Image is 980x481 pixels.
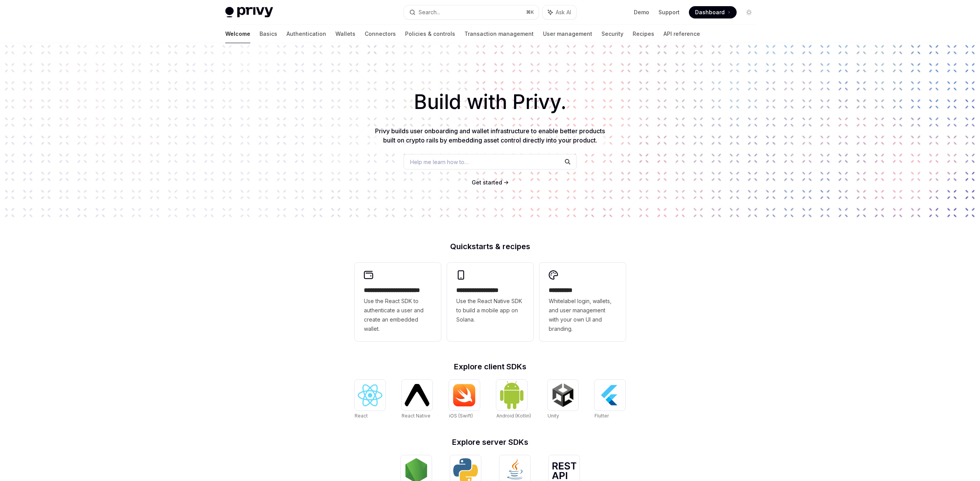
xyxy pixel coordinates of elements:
a: Android (Kotlin)Android (Kotlin) [496,380,531,420]
a: **** *****Whitelabel login, wallets, and user management with your own UI and branding. [539,263,626,341]
a: Security [601,25,623,43]
a: Get started [472,179,502,186]
a: ReactReact [355,380,385,420]
span: ⌘ K [526,9,534,15]
a: React NativeReact Native [402,380,432,420]
a: User management [543,25,592,43]
span: React Native [402,413,431,419]
div: Search... [419,8,440,17]
a: iOS (Swift)iOS (Swift) [449,380,480,420]
a: Connectors [365,25,396,43]
a: Policies & controls [405,25,455,43]
span: React [355,413,368,419]
span: Help me learn how to… [410,158,469,166]
button: Toggle dark mode [743,6,755,18]
img: React [358,384,382,406]
span: Whitelabel login, wallets, and user management with your own UI and branding. [549,297,616,334]
h2: Explore server SDKs [355,438,626,446]
img: light logo [225,7,273,18]
span: Dashboard [695,8,725,16]
a: Transaction management [464,25,534,43]
h1: Build with Privy. [12,87,968,117]
a: Authentication [286,25,326,43]
a: Welcome [225,25,250,43]
span: Use the React Native SDK to build a mobile app on Solana. [456,297,524,324]
span: Ask AI [556,8,571,16]
img: Android (Kotlin) [499,380,524,409]
img: iOS (Swift) [452,384,477,407]
button: Search...⌘K [404,5,539,19]
img: REST API [552,462,576,479]
span: Get started [472,179,502,186]
a: UnityUnity [548,380,578,420]
img: Flutter [598,383,622,407]
a: API reference [663,25,700,43]
button: Ask AI [543,5,576,19]
span: iOS (Swift) [449,413,473,419]
a: Demo [634,8,649,16]
img: Unity [551,383,575,407]
a: Support [658,8,680,16]
a: **** **** **** ***Use the React Native SDK to build a mobile app on Solana. [447,263,533,341]
a: Basics [260,25,277,43]
h2: Explore client SDKs [355,363,626,370]
a: Wallets [335,25,355,43]
span: Unity [548,413,559,419]
a: FlutterFlutter [595,380,625,420]
span: Use the React SDK to authenticate a user and create an embedded wallet. [364,297,432,334]
a: Recipes [633,25,654,43]
span: Android (Kotlin) [496,413,531,419]
h2: Quickstarts & recipes [355,243,626,250]
a: Dashboard [689,6,737,18]
img: React Native [405,384,429,406]
span: Privy builds user onboarding and wallet infrastructure to enable better products built on crypto ... [375,127,605,144]
span: Flutter [595,413,609,419]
